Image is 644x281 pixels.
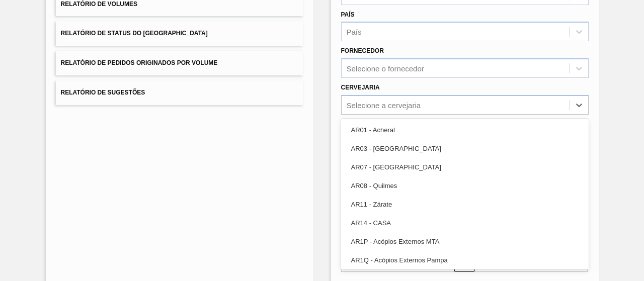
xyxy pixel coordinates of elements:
button: Relatório de Status do [GEOGRAPHIC_DATA] [56,21,303,46]
div: AR11 - Zárate [341,195,589,214]
div: AR01 - Acheral [341,121,589,139]
div: AR08 - Quilmes [341,176,589,195]
div: País [347,28,362,36]
span: Relatório de Pedidos Originados por Volume [61,59,218,66]
button: Relatório de Pedidos Originados por Volume [56,51,303,75]
span: Relatório de Status do [GEOGRAPHIC_DATA] [61,30,208,37]
div: AR03 - [GEOGRAPHIC_DATA] [341,139,589,158]
span: Relatório de Volumes [61,1,137,8]
div: AR1Q - Acópios Externos Pampa [341,251,589,269]
label: Cervejaria [341,84,380,91]
div: AR1P - Acópios Externos MTA [341,232,589,251]
div: AR14 - CASA [341,214,589,232]
label: País [341,11,355,18]
span: Relatório de Sugestões [61,89,145,96]
div: Selecione o fornecedor [347,64,424,73]
button: Relatório de Sugestões [56,80,303,105]
label: Fornecedor [341,47,384,54]
div: AR07 - [GEOGRAPHIC_DATA] [341,158,589,176]
div: Selecione a cervejaria [347,101,421,109]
